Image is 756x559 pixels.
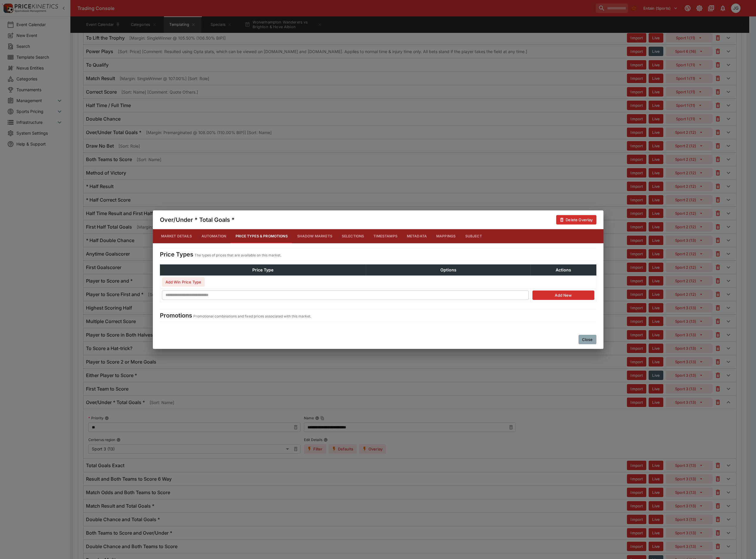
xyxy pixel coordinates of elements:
button: Market Details [156,229,197,243]
p: The types of prices that are available on this market. [195,252,281,258]
button: Delete Overlay [556,215,596,224]
h4: Price Types [160,251,193,258]
button: Shadow Markets [292,229,337,243]
p: Promotional combinations and fixed prices associated with this market. [193,313,311,319]
button: Selections [337,229,369,243]
th: Options [366,264,531,275]
button: Add Win Price Type [162,277,205,287]
button: Timestamps [369,229,402,243]
h4: Over/Under * Total Goals * [160,216,235,224]
button: Subject [460,229,487,243]
button: Close [579,335,596,344]
h4: Promotions [160,312,192,319]
button: Price Types & Promotions [231,229,292,243]
button: Add New [532,291,594,300]
button: Automation [197,229,231,243]
button: Mappings [432,229,460,243]
th: Price Type [160,264,366,275]
button: Metadata [402,229,432,243]
th: Actions [531,264,596,275]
